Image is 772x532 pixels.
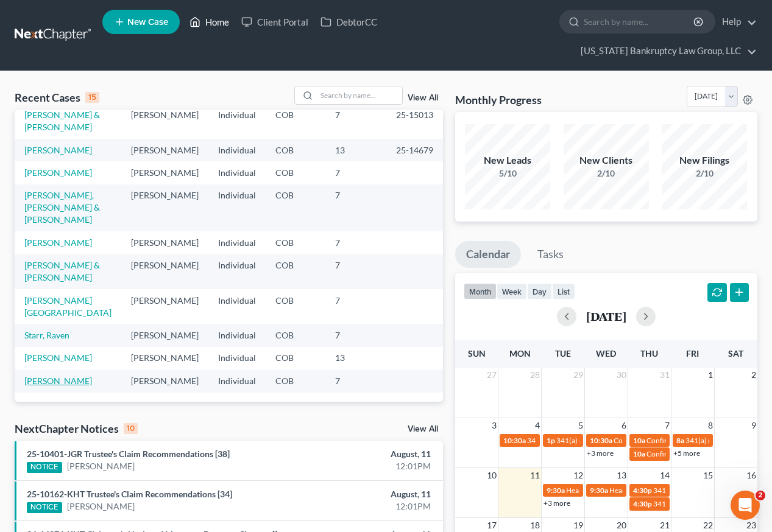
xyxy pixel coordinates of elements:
a: [PERSON_NAME], [PERSON_NAME] & [PERSON_NAME] [24,190,100,225]
div: NOTICE [27,502,62,513]
div: NextChapter Notices [15,421,138,436]
span: 8 [707,418,714,433]
a: Client Portal [235,11,314,33]
td: [PERSON_NAME] [121,347,208,369]
span: 2 [750,368,757,382]
span: 28 [529,368,541,382]
a: [PERSON_NAME] [24,145,92,155]
td: Individual [208,161,266,184]
div: New Leads [465,153,550,167]
span: 12 [572,468,584,483]
td: Individual [208,184,266,231]
div: 15 [85,92,99,103]
td: Individual [208,289,266,324]
span: Hearing for [PERSON_NAME] & [PERSON_NAME] [609,486,769,495]
span: 13 [615,468,628,483]
a: Tasks [526,241,575,268]
span: 5 [577,418,584,433]
span: Tue [555,348,571,359]
td: 7 [325,324,386,346]
td: 13 [325,347,386,369]
button: list [552,283,575,299]
a: [PERSON_NAME] [24,352,92,363]
span: 4:30p [633,486,652,495]
iframe: Intercom live chat [731,491,760,520]
a: View All [408,425,438,433]
span: Mon [509,348,531,359]
td: [PERSON_NAME] [121,369,208,392]
a: [PERSON_NAME] [24,167,92,178]
a: [US_STATE] Bankruptcy Law Group, LLC [575,40,757,62]
a: 25-10401-JGR Trustee's Claim Recommendations [38] [27,449,230,459]
td: [PERSON_NAME] [121,231,208,254]
span: Thu [640,348,658,359]
a: View All [408,94,438,102]
span: 30 [615,368,628,382]
td: Individual [208,369,266,392]
input: Search by name... [584,10,695,33]
a: [PERSON_NAME] [67,500,135,513]
div: 2/10 [564,167,649,180]
a: Calendar [455,241,521,268]
td: 25-14679 [386,139,445,161]
span: 31 [659,368,671,382]
span: 341(a) meeting for [PERSON_NAME] [653,486,771,495]
span: Confirmation Hearing for [PERSON_NAME] [614,436,753,445]
div: August, 11 [304,488,431,500]
a: [PERSON_NAME] [24,376,92,386]
span: 16 [745,468,757,483]
span: 10:30a [503,436,526,445]
td: 7 [325,184,386,231]
td: Individual [208,347,266,369]
span: 9:30a [547,486,565,495]
td: [PERSON_NAME] [121,103,208,138]
td: COB [266,161,325,184]
td: Individual [208,103,266,138]
div: 5/10 [465,167,550,180]
span: Sun [468,348,486,359]
div: 12:01PM [304,460,431,472]
a: +3 more [544,499,570,508]
span: 1p [547,436,555,445]
span: New Case [127,18,168,27]
span: 9:30a [590,486,608,495]
span: 341(a) meeting for [PERSON_NAME] & [PERSON_NAME] [527,436,709,445]
div: 2/10 [662,167,747,180]
span: 8a [676,436,684,445]
div: August, 11 [304,448,431,460]
span: 10a [633,449,645,458]
td: 7 [325,103,386,138]
td: COB [266,184,325,231]
span: 9 [750,418,757,433]
td: [PERSON_NAME] [121,254,208,289]
a: [PERSON_NAME] & [PERSON_NAME] [24,110,100,132]
td: COB [266,347,325,369]
span: Hearing for [PERSON_NAME] [566,486,661,495]
span: 10 [486,468,498,483]
td: Individual [208,231,266,254]
span: 341(a) meeting for [PERSON_NAME] [653,499,771,508]
td: COB [266,369,325,392]
td: COB [266,103,325,138]
button: week [497,283,527,299]
h3: Monthly Progress [455,93,542,107]
span: Sat [728,348,743,359]
span: 6 [620,418,628,433]
span: 7 [664,418,671,433]
span: 29 [572,368,584,382]
td: 25-15013 [386,103,445,138]
a: DebtorCC [314,11,383,33]
a: 25-10162-KHT Trustee's Claim Recommendations [34] [27,489,232,499]
span: 10a [633,436,645,445]
span: 27 [486,368,498,382]
td: Individual [208,254,266,289]
td: [PERSON_NAME] [121,289,208,324]
td: 7 [325,369,386,392]
a: [PERSON_NAME][GEOGRAPHIC_DATA] [24,295,112,318]
span: 3 [490,418,498,433]
span: Wed [596,348,616,359]
span: 4:30p [633,499,652,508]
td: COB [266,231,325,254]
a: [PERSON_NAME] & [PERSON_NAME] [24,260,100,282]
div: 12:01PM [304,500,431,513]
